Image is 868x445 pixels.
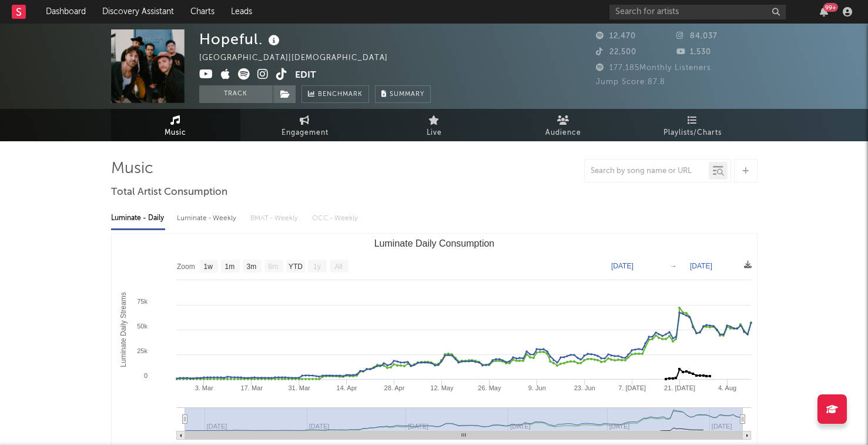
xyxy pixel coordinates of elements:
span: Live [427,126,442,140]
text: Zoom [177,263,195,271]
span: Engagement [281,126,329,140]
span: 22,500 [596,48,636,56]
text: 26. May [478,384,501,391]
text: → [670,262,677,270]
input: Search by song name or URL [585,167,709,176]
text: Luminate Daily Consumption [374,238,494,248]
text: 9. Jun [528,384,545,391]
text: 23. Jun [574,384,595,391]
a: Audience [499,109,628,141]
text: 12. May [430,384,454,391]
span: Total Artist Consumption [111,185,227,200]
text: All [334,263,342,271]
text: 75k [137,298,148,305]
div: [GEOGRAPHIC_DATA] | [DEMOGRAPHIC_DATA] [199,51,401,65]
text: Luminate Daily Streams [119,292,127,367]
input: Search for artists [609,5,786,19]
span: Audience [545,126,581,140]
span: Music [165,126,186,140]
text: 28. Apr [384,384,404,391]
div: Luminate - Weekly [177,208,239,228]
text: 25k [137,347,148,354]
text: 14. Apr [336,384,357,391]
span: 177,185 Monthly Listeners [596,64,711,72]
button: 99+ [820,7,828,16]
span: Summary [390,91,424,98]
span: 84,037 [676,32,718,40]
a: Music [111,109,240,141]
text: 1y [313,263,321,271]
text: 50k [137,323,148,330]
text: 1w [203,263,213,271]
span: Playlists/Charts [663,126,722,140]
a: Engagement [240,109,370,141]
div: Luminate - Daily [111,208,165,228]
text: 7. [DATE] [618,384,646,391]
text: 6m [268,263,278,271]
a: Benchmark [301,85,369,103]
a: Playlists/Charts [628,109,758,141]
text: [DATE] [690,262,712,270]
span: 1,530 [676,48,711,56]
button: Track [199,85,273,103]
span: Benchmark [318,88,363,102]
button: Summary [375,85,431,103]
span: 12,470 [596,32,636,40]
div: Hopeful. [199,29,283,49]
text: 1m [224,263,234,271]
text: [DATE] [611,262,634,270]
button: Edit [295,68,316,83]
text: 4. Aug [718,384,736,391]
text: YTD [288,263,302,271]
text: 0 [143,372,147,379]
a: Live [370,109,499,141]
div: 99 + [823,3,838,12]
text: 3m [246,263,256,271]
text: 3. Mar [195,384,213,391]
span: Jump Score: 87.8 [596,78,665,86]
text: 21. [DATE] [664,384,695,391]
text: 17. Mar [240,384,263,391]
text: 31. Mar [288,384,310,391]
